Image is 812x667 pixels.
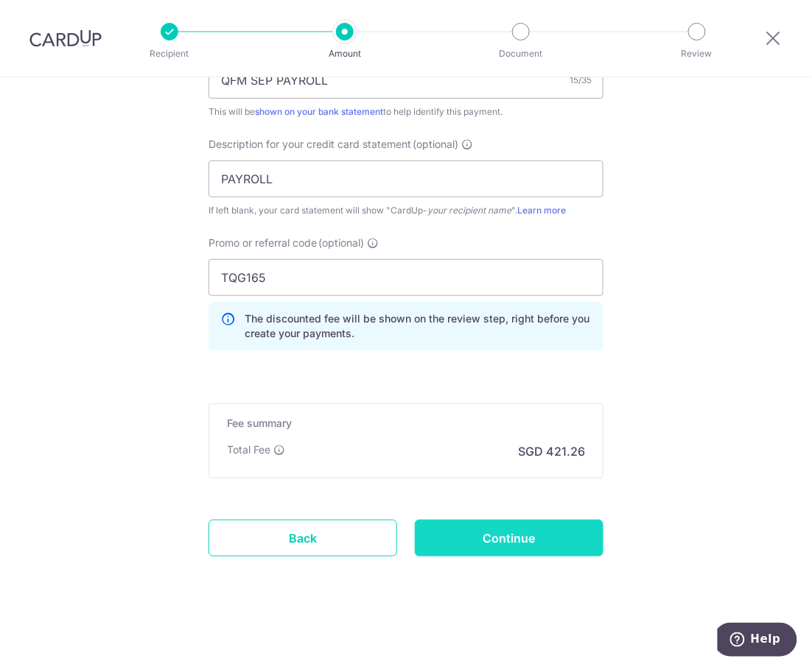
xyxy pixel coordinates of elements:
h5: Fee summary [227,416,585,431]
div: If left blank, your card statement will show "CardUp- ". [209,203,603,218]
p: Document [466,46,575,61]
a: Back [209,520,397,557]
p: SGD 421.26 [518,442,585,460]
p: Total Fee [227,442,270,457]
span: Description for your credit card statement [209,137,411,152]
p: The discounted fee will be shown on the review step, right before you create your payments. [245,311,591,341]
a: Learn more [517,205,566,216]
input: Example: Rent [209,160,603,197]
p: Review [643,46,752,61]
span: (optional) [318,236,364,250]
a: shown on your bank statement [255,106,383,117]
span: Promo or referral code [209,236,317,250]
i: your recipient name [427,205,511,216]
iframe: Opens a widget where you can find more information [718,623,797,660]
span: (optional) [413,137,458,152]
input: Continue [415,520,603,557]
p: Amount [290,46,399,61]
div: 15/35 [570,73,592,88]
div: This will be to help identify this payment. [209,105,603,119]
img: CardUp [29,29,102,47]
p: Recipient [115,46,224,61]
